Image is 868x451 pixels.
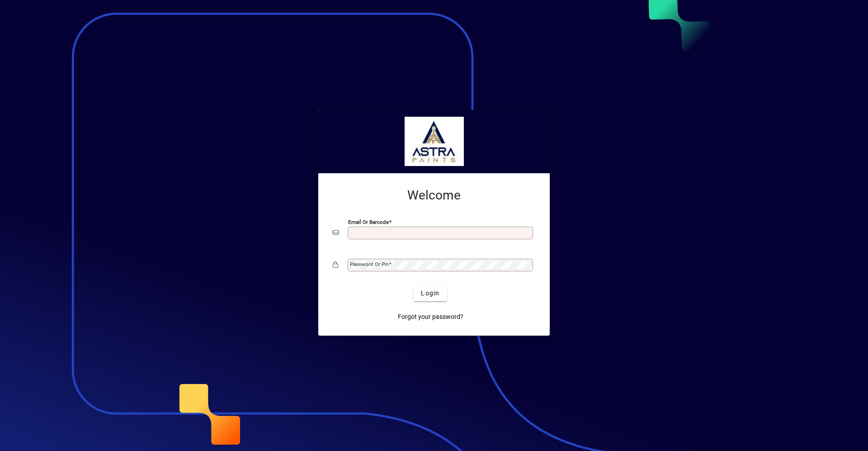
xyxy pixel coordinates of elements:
[394,309,467,325] a: Forgot your password?
[350,261,389,267] mat-label: Password or Pin
[414,285,447,301] button: Login
[333,188,535,203] h2: Welcome
[421,289,439,298] span: Login
[398,312,463,322] span: Forgot your password?
[348,219,389,225] mat-label: Email or Barcode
